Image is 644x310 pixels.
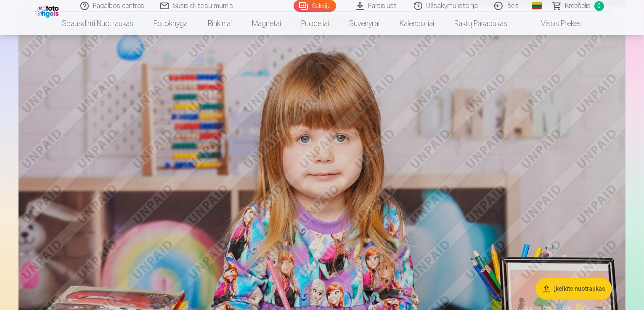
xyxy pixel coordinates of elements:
a: Fotoknyga [144,12,198,35]
span: Krepšelis [565,1,591,11]
a: Visos prekės [518,12,592,35]
button: Įkelkite nuotraukas [535,278,612,300]
a: Suvenyrai [339,12,390,35]
img: /fa2 [35,3,61,18]
a: Rinkiniai [198,12,242,35]
a: Spausdinti nuotraukas [52,12,144,35]
a: Puodeliai [292,12,339,35]
a: Raktų pakabukas [445,12,518,35]
a: Magnetai [242,12,292,35]
a: Kalendoriai [390,12,445,35]
span: 0 [594,1,604,11]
